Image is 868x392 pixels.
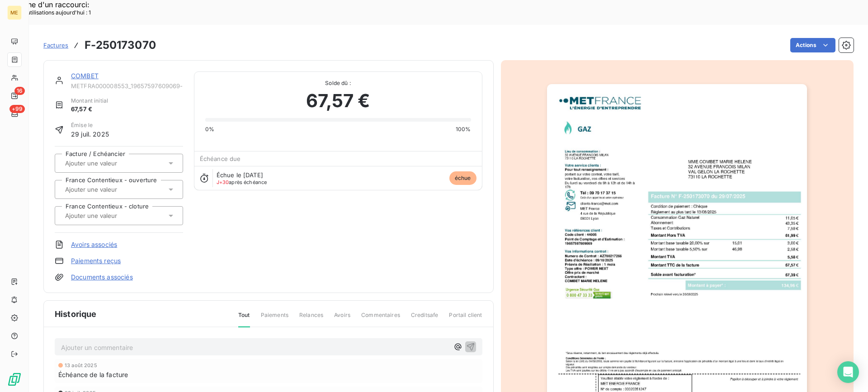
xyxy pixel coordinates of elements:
span: 67,57 € [71,105,108,114]
span: Montant initial [71,97,108,105]
span: Émise le [71,121,109,129]
span: METFRA000008553_19657597609069-CA1 [71,82,183,90]
span: Creditsafe [411,311,439,326]
span: 67,57 € [306,87,370,114]
span: Solde dû : [205,79,471,87]
span: 100% [456,125,471,133]
span: 16 [14,87,25,95]
span: Factures [43,42,68,49]
span: Portail client [449,311,482,326]
span: Relances [299,311,323,326]
span: échue [449,171,476,185]
input: Ajouter une valeur [64,159,155,167]
span: +99 [9,105,25,113]
input: Ajouter une valeur [64,212,155,220]
a: Avoirs associés [71,240,117,249]
span: 13 août 2025 [65,363,97,368]
button: Actions [790,38,835,52]
div: Open Intercom Messenger [837,361,859,383]
span: Échue le [DATE] [217,171,263,179]
a: COMBET [71,72,99,80]
span: après échéance [217,179,267,185]
a: Factures [43,41,68,50]
span: Échéance due [200,155,241,162]
img: Logo LeanPay [7,372,22,387]
span: Historique [55,308,97,320]
span: Échéance de la facture [58,370,128,379]
span: 0% [205,125,214,133]
a: Documents associés [71,273,133,282]
span: J+30 [217,179,229,185]
h3: F-250173070 [85,37,156,53]
input: Ajouter une valeur [64,185,155,194]
span: Avoirs [334,311,350,326]
span: Tout [238,311,250,327]
span: Paiements [261,311,288,326]
a: Paiements reçus [71,256,121,265]
span: Commentaires [361,311,400,326]
span: 29 juil. 2025 [71,129,109,139]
